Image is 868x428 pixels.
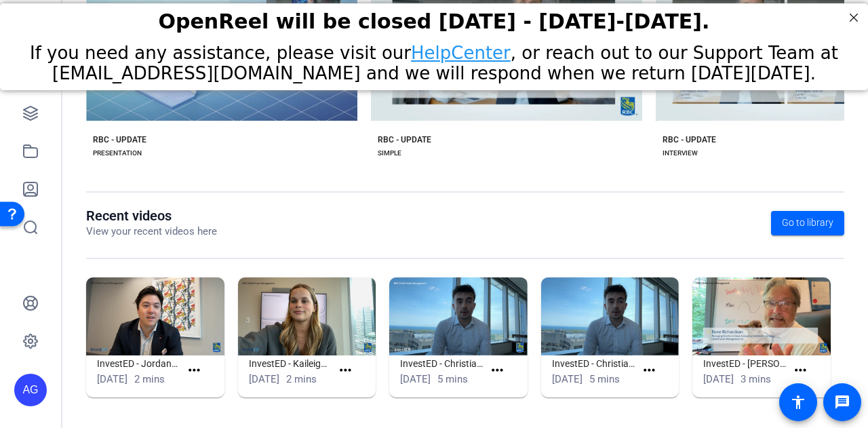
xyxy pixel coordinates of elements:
[489,362,506,379] mat-icon: more_horiz
[86,224,217,239] p: View your recent videos here
[552,373,583,385] span: [DATE]
[663,134,716,145] div: RBC - UPDATE
[134,373,165,385] span: 2 mins
[703,373,734,385] span: [DATE]
[389,277,528,355] img: InvestED - Christian - What’s behind Canada’s housing slowdown? - Copy
[790,394,806,410] mat-icon: accessibility
[552,355,635,372] h1: InvestED - Christian - ?? - June recording
[86,208,217,224] h1: Recent videos
[703,355,787,372] h1: InvestED - [PERSON_NAME] [DATE] The power of investing in yourself - Copy
[411,39,511,60] a: HelpCenter
[337,362,354,379] mat-icon: more_horiz
[30,39,838,80] span: If you need any assistance, please visit our , or reach out to our Support Team at [EMAIL_ADDRESS...
[400,373,431,385] span: [DATE]
[782,216,833,230] span: Go to library
[249,373,279,385] span: [DATE]
[14,374,47,406] div: AG
[400,355,484,372] h1: InvestED - Christian - What’s behind Canada’s housing slowdown? - Copy
[97,373,127,385] span: [DATE]
[834,394,850,410] mat-icon: message
[378,148,401,159] div: SIMPLE
[17,6,851,30] div: OpenReel will be closed [DATE] - [DATE]-[DATE].
[792,362,809,379] mat-icon: more_horiz
[93,134,146,145] div: RBC - UPDATE
[437,373,468,385] span: 5 mins
[641,362,658,379] mat-icon: more_horiz
[692,277,831,355] img: InvestED - Dave June 18 The power of investing in yourself - Copy
[93,148,142,159] div: PRESENTATION
[541,277,679,355] img: InvestED - Christian - ?? - June recording
[663,148,698,159] div: INTERVIEW
[286,373,317,385] span: 2 mins
[741,373,771,385] span: 3 mins
[771,211,844,235] a: Go to library
[186,362,203,379] mat-icon: more_horiz
[238,277,376,355] img: InvestED - Kaileigh - July 30 - Risks associated with bonds
[378,134,431,145] div: RBC - UPDATE
[249,355,332,372] h1: InvestED - Kaileigh - [DATE] - Risks associated with bonds
[86,277,224,355] img: InvestED - Jordan- Aug 8 2025 - Market volatility: Flaw or feature
[97,355,180,372] h1: InvestED - Jordan- [DATE] - Market volatility: Flaw or feature
[589,373,620,385] span: 5 mins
